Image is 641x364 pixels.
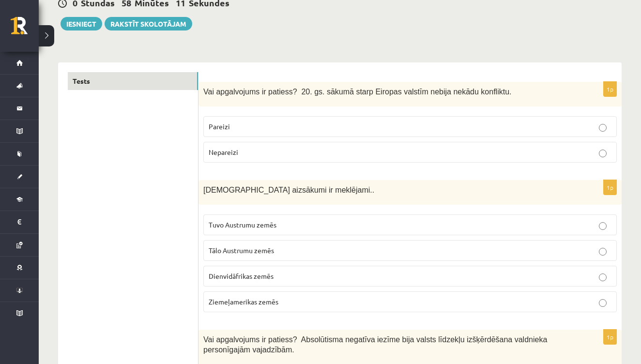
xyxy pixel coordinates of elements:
[105,17,192,30] a: Rakstīt skolotājam
[599,248,607,256] input: Tālo Austrumu zemēs
[203,335,547,354] span: Vai apgalvojums ir patiess? Absolūtisma negatīva iezīme bija valsts līdzekļu izšķērdēšana valdnie...
[599,124,607,132] input: Pareizi
[209,122,230,131] span: Pareizi
[209,297,278,306] span: Ziemeļamerikas zemēs
[209,272,274,280] span: Dienvidāfrikas zemēs
[603,81,617,97] p: 1p
[209,148,238,156] span: Nepareizi
[209,220,276,229] span: Tuvo Austrumu zemēs
[203,88,511,96] span: Vai apgalvojums ir patiess? 20. gs. sākumā starp Eiropas valstīm nebija nekādu konfliktu.
[599,222,607,230] input: Tuvo Austrumu zemēs
[599,150,607,157] input: Nepareizi
[603,329,617,345] p: 1p
[603,180,617,195] p: 1p
[209,246,274,255] span: Tālo Austrumu zemēs
[203,186,374,194] span: [DEMOGRAPHIC_DATA] aizsākumi ir meklējami..
[599,299,607,307] input: Ziemeļamerikas zemēs
[11,17,39,41] a: Rīgas 1. Tālmācības vidusskola
[599,273,607,281] input: Dienvidāfrikas zemēs
[68,72,198,90] a: Tests
[61,17,102,30] button: Iesniegt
